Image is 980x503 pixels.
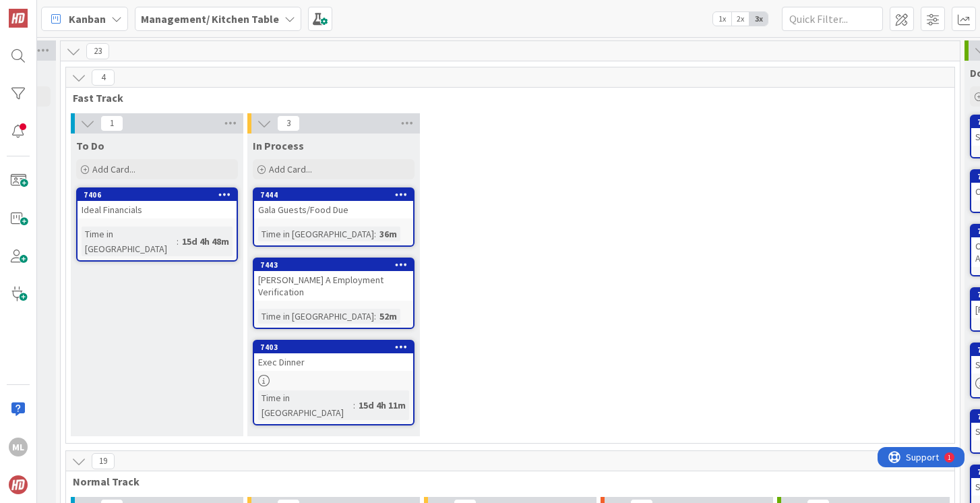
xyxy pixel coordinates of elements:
span: 23 [86,43,109,59]
a: 7403Exec DinnerTime in [GEOGRAPHIC_DATA]:15d 4h 11m [253,340,415,425]
div: 7403 [254,341,413,353]
span: : [177,234,179,249]
div: Exec Dinner [254,353,413,371]
span: Add Card... [92,163,135,175]
div: 7406 [84,190,237,200]
div: 7443 [254,259,413,271]
span: 1x [713,12,731,26]
div: 15d 4h 11m [355,398,409,413]
div: ML [9,438,28,456]
img: avatar [9,475,28,494]
div: 1 [70,5,73,16]
div: 7444 [254,189,413,201]
div: Gala Guests/Food Due [254,201,413,218]
div: 7443[PERSON_NAME] A Employment Verification [254,259,413,301]
span: 3x [749,12,768,26]
div: Ideal Financials [78,201,237,218]
div: 7403 [260,343,413,352]
a: 7443[PERSON_NAME] A Employment VerificationTime in [GEOGRAPHIC_DATA]:52m [253,258,415,329]
a: 7444Gala Guests/Food DueTime in [GEOGRAPHIC_DATA]:36m [253,187,415,247]
div: Time in [GEOGRAPHIC_DATA] [82,227,177,256]
div: 7406Ideal Financials [78,189,237,218]
div: Time in [GEOGRAPHIC_DATA] [258,227,374,241]
span: : [353,398,355,413]
span: 4 [92,69,115,86]
input: Quick Filter... [782,7,883,31]
span: Fast Track [73,91,938,105]
span: Kanban [69,11,106,27]
div: 52m [376,309,400,324]
span: 1 [100,115,123,131]
span: 19 [92,453,115,469]
div: 36m [376,227,400,241]
div: 7403Exec Dinner [254,341,413,371]
div: Time in [GEOGRAPHIC_DATA] [258,309,374,324]
span: In Process [253,139,304,152]
span: Add Card... [269,163,312,175]
b: Management/ Kitchen Table [141,12,279,26]
div: 7406 [78,189,237,201]
span: To Do [76,139,104,152]
span: 3 [277,115,300,131]
div: 7444Gala Guests/Food Due [254,189,413,218]
div: [PERSON_NAME] A Employment Verification [254,271,413,301]
span: : [374,227,376,241]
div: Time in [GEOGRAPHIC_DATA] [258,390,353,420]
div: 7444 [260,190,413,200]
img: Visit kanbanzone.com [9,9,28,28]
span: 2x [731,12,749,26]
span: Support [28,2,61,18]
div: 7443 [260,260,413,270]
span: Normal Track [73,475,938,488]
span: : [374,309,376,324]
a: 7406Ideal FinancialsTime in [GEOGRAPHIC_DATA]:15d 4h 48m [76,187,238,262]
div: 15d 4h 48m [179,234,233,249]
